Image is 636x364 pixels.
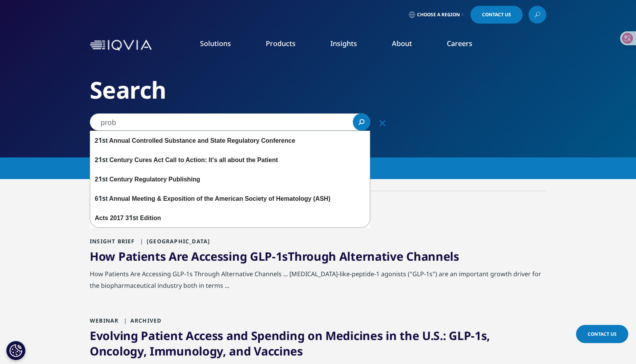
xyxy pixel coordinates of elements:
[276,248,288,264] span: 1s
[470,6,523,24] a: Contact Us
[137,238,210,245] span: [GEOGRAPHIC_DATA]
[98,135,106,145] span: 1s
[330,39,357,48] a: Insights
[90,150,370,169] div: 2 t Century Cures Act Call to Action: It's all about the Patient
[98,174,106,183] span: 1s
[373,113,392,132] div: Clear
[392,39,412,48] a: About
[90,75,546,104] h2: Search
[129,213,136,222] span: 1s
[576,325,628,343] a: Contact Us
[90,113,370,131] input: Search
[447,39,472,48] a: Careers
[90,169,370,189] div: 2 t Century Regulatory Publishing
[359,119,364,125] svg: Search
[90,131,370,150] div: 2 t Annual Controlled Substance and State Regulatory Conference
[90,268,546,295] div: How Patients Are Accessing GLP-1s Through Alternative Channels ... [MEDICAL_DATA]-like-peptide-1 ...
[90,208,370,227] div: Acts 2017 3 t Edition
[90,40,152,51] img: IQVIA Healthcare Information Technology and Pharma Clinical Research Company
[417,12,460,18] span: Choose a Region
[155,27,546,63] nav: Primary
[90,131,370,228] div: Search Suggestions
[380,120,385,126] svg: Clear
[90,317,118,324] span: Webinar
[475,328,487,343] span: 1s
[121,317,162,324] span: Archived
[90,189,370,208] div: 6 t Annual Meeting & Exposition of the American Society of Hematology (ASH)
[90,248,459,264] a: How Patients Are Accessing GLP-1sThrough Alternative Channels
[6,341,26,360] button: Cookie 设置
[588,331,617,337] span: Contact Us
[266,39,296,48] a: Products
[98,193,106,203] span: 1s
[200,39,231,48] a: Solutions
[98,155,106,164] span: 1s
[482,12,511,17] span: Contact Us
[90,131,370,227] div: 21st Annual Controlled Substance and State Regulatory Conference21st Century Cures Act Call to Ac...
[90,238,135,245] span: Insight Brief
[90,328,490,359] a: Evolving Patient Access and Spending on Medicines in the U.S.: GLP-1s, Oncology, Immunology, and ...
[353,113,370,131] a: Search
